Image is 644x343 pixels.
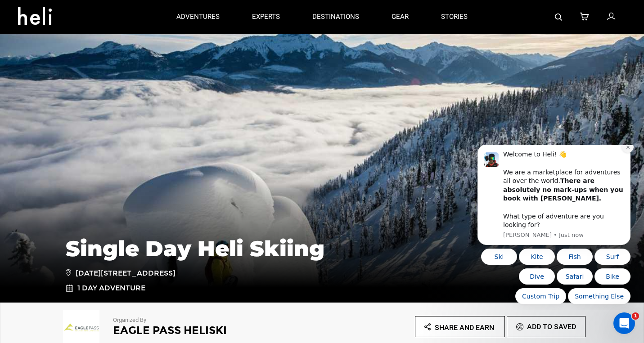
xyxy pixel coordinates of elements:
[613,312,635,334] iframe: Intercom live chat
[113,325,297,336] h2: Eagle Pass Heliski
[93,123,129,139] button: Quick reply: Safari
[55,103,91,120] button: Quick reply: Kite
[464,145,644,310] iframe: Intercom notifications message
[131,123,167,139] button: Quick reply: Bike
[39,86,160,94] p: Message from Carl, sent Just now
[93,103,129,120] button: Quick reply: Fish
[77,283,145,294] span: 1 Day Adventure
[555,13,562,21] img: search-bar-icon.svg
[312,12,359,22] p: destinations
[20,7,35,22] img: Profile image for Carl
[17,103,53,120] button: Quick reply: Ski
[51,143,102,159] button: Quick reply: Custom Trip
[252,12,280,22] p: experts
[435,323,494,332] span: Share and Earn
[39,5,160,84] div: Message content
[66,236,579,261] h1: Single Day Heli Skiing
[632,312,639,320] span: 1
[39,32,159,57] b: There are absolutely no mark-ups when you book with [PERSON_NAME].
[104,143,167,159] button: Quick reply: Something Else
[176,12,220,22] p: adventures
[14,103,167,159] div: Quick reply options
[39,5,160,84] div: Welcome to Heli! 👋 We are a marketplace for adventures all over the world. What type of adventure...
[527,322,576,331] span: Add To Saved
[113,316,297,325] p: Organized By
[66,267,176,279] span: [DATE][STREET_ADDRESS]
[131,103,167,120] button: Quick reply: Surf
[55,123,91,139] button: Quick reply: Dive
